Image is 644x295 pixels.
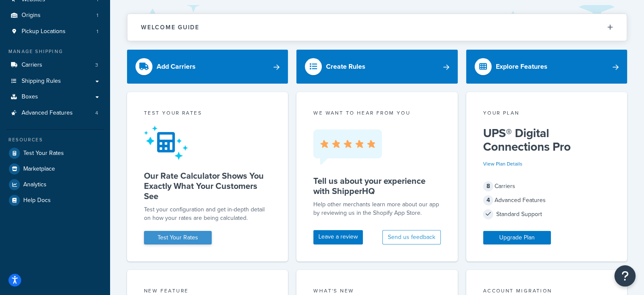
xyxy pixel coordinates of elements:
a: Upgrade Plan [483,231,551,244]
div: Your Plan [483,109,610,119]
p: Help other merchants learn more about our app by reviewing us in the Shopify App Store. [313,200,440,217]
li: Pickup Locations [6,24,104,39]
span: 1 [97,28,98,35]
span: Carriers [22,62,42,69]
li: Origins [6,8,104,23]
a: Boxes [6,89,104,105]
a: Marketplace [6,161,104,177]
span: Test Your Rates [23,150,64,157]
li: Carriers [6,57,104,73]
div: Resources [6,136,104,143]
span: Analytics [23,181,47,188]
a: Shipping Rules [6,73,104,89]
a: Create Rules [296,50,457,84]
a: Pickup Locations1 [6,24,104,39]
a: Leave a review [313,230,363,244]
div: Advanced Features [483,194,610,206]
h2: Welcome Guide [141,24,199,31]
a: Advanced Features4 [6,105,104,121]
div: Standard Support [483,208,610,220]
p: we want to hear from you [313,109,440,117]
a: Carriers3 [6,57,104,73]
span: Origins [22,12,41,19]
div: Test your configuration and get in-depth detail on how your rates are being calculated. [144,205,271,222]
div: Manage Shipping [6,48,104,55]
span: Shipping Rules [22,78,61,85]
span: 4 [95,110,98,117]
button: Send us feedback [382,230,441,244]
span: Marketplace [23,166,55,173]
a: Help Docs [6,193,104,208]
span: 3 [95,62,98,69]
div: Carriers [483,180,610,192]
a: Analytics [6,177,104,192]
span: Help Docs [23,197,51,204]
span: Boxes [22,93,38,101]
button: Welcome Guide [127,14,627,41]
a: Explore Features [466,50,627,84]
span: Advanced Features [22,110,73,117]
a: Test Your Rates [6,146,104,161]
div: Create Rules [326,61,365,73]
div: Add Carriers [157,61,196,73]
a: Test Your Rates [144,231,212,244]
span: Pickup Locations [22,28,66,35]
div: Explore Features [496,61,547,73]
span: 1 [97,12,98,19]
span: 4 [483,195,493,205]
h5: Tell us about your experience with ShipperHQ [313,176,440,196]
a: Add Carriers [127,50,288,84]
span: 8 [483,181,493,191]
div: Test your rates [144,109,271,119]
button: Open Resource Center [614,265,636,287]
h5: Our Rate Calculator Shows You Exactly What Your Customers See [144,171,271,201]
li: Advanced Features [6,105,104,121]
a: Origins1 [6,8,104,23]
h5: UPS® Digital Connections Pro [483,126,610,154]
a: View Plan Details [483,160,522,168]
